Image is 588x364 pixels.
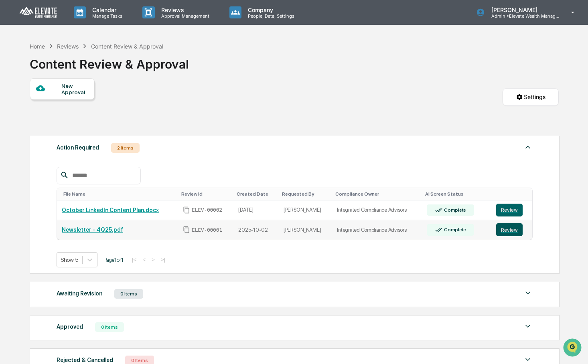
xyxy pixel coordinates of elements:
[183,206,190,214] span: Copy Id
[562,338,584,359] iframe: Open customer support
[485,13,560,19] p: Admin • Elevate Wealth Management
[233,200,278,220] td: [DATE]
[62,226,123,233] a: Newsletter - 4Q25.pdf
[16,116,51,124] span: Data Lookup
[282,191,329,197] div: Toggle SortBy
[30,43,45,50] div: Home
[335,191,419,197] div: Toggle SortBy
[442,207,466,213] div: Complete
[57,288,102,299] div: Awaiting Revision
[155,13,213,19] p: Approval Management
[496,204,523,216] button: Review
[485,6,560,13] p: [PERSON_NAME]
[5,113,54,127] a: 🔎Data Lookup
[503,88,559,106] button: Settings
[496,223,523,236] button: Review
[114,289,143,299] div: 0 Items
[27,61,132,69] div: Start new chat
[523,288,533,298] img: caret
[27,69,101,76] div: We're available if you need us!
[496,223,527,236] a: Review
[103,257,124,263] span: Page 1 of 1
[136,64,146,73] button: Start new chat
[57,142,99,153] div: Action Required
[61,83,88,95] div: New Approval
[498,191,529,197] div: Toggle SortBy
[91,43,163,50] div: Content Review & Approval
[66,101,99,109] span: Attestations
[332,200,422,220] td: Integrated Compliance Advisors
[241,6,298,13] p: Company
[149,256,157,263] button: >
[425,191,488,197] div: Toggle SortBy
[158,256,168,263] button: >|
[496,204,527,216] a: Review
[523,322,533,331] img: caret
[5,98,55,112] a: 🖐️Preclearance
[16,101,52,109] span: Preclearance
[192,207,222,213] span: ELEV-00002
[55,98,103,112] a: 🗄️Attestations
[30,51,189,71] div: Content Review & Approval
[279,220,333,240] td: [PERSON_NAME]
[181,191,230,197] div: Toggle SortBy
[63,191,175,197] div: Toggle SortBy
[183,226,190,233] span: Copy Id
[95,322,124,332] div: 0 Items
[57,135,97,142] a: Powered byPylon
[57,43,79,50] div: Reviews
[523,142,533,152] img: caret
[130,256,139,263] button: |<
[111,143,140,153] div: 2 Items
[192,227,222,233] span: ELEV-00001
[8,102,14,108] div: 🖐️
[80,136,97,142] span: Pylon
[8,17,146,30] p: How can we help?
[237,191,275,197] div: Toggle SortBy
[86,13,126,19] p: Manage Tasks
[442,227,466,233] div: Complete
[332,220,422,240] td: Integrated Compliance Advisors
[57,322,83,332] div: Approved
[19,6,58,19] img: logo
[58,102,65,108] div: 🗄️
[233,220,278,240] td: 2025-10-02
[8,117,14,123] div: 🔎
[62,207,159,213] a: October LinkedIn Content Plan.docx
[241,13,298,19] p: People, Data, Settings
[140,256,148,263] button: <
[86,6,126,13] p: Calendar
[8,61,22,76] img: 1746055101610-c473b297-6a78-478c-a979-82029cc54cd1
[155,6,213,13] p: Reviews
[279,200,333,220] td: [PERSON_NAME]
